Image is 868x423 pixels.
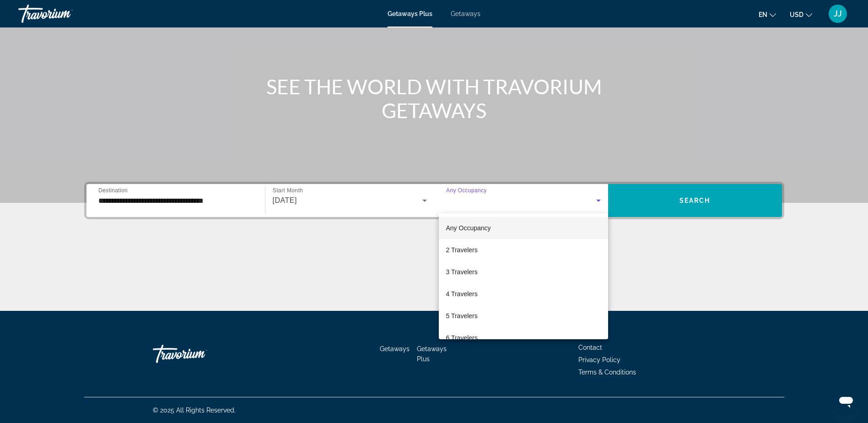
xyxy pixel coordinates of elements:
[446,288,478,299] span: 4 Travelers
[831,386,861,416] iframe: Button to launch messaging window
[446,332,478,343] span: 6 Travelers
[446,224,491,232] span: Any Occupancy
[446,266,478,277] span: 3 Travelers
[446,244,478,255] span: 2 Travelers
[446,310,478,321] span: 5 Travelers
